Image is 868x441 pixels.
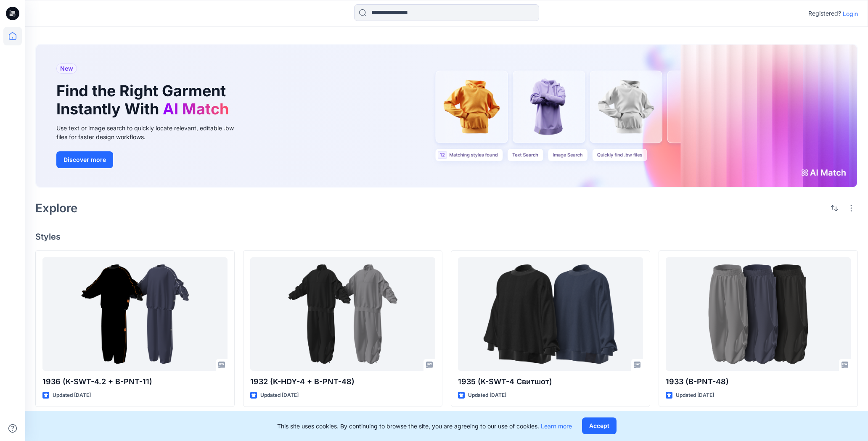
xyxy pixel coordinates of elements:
[277,422,572,430] p: This site uses cookies. By continuing to browse the site, you are agreeing to our use of cookies.
[666,376,851,388] p: 1933 (B-PNT-48)
[56,151,113,168] button: Discover more
[808,8,841,18] p: Registered?
[163,100,229,118] span: AI Match
[676,391,714,400] p: Updated [DATE]
[35,232,858,242] h4: Styles
[468,391,506,400] p: Updated [DATE]
[56,124,246,141] div: Use text or image search to quickly locate relevant, editable .bw files for faster design workflows.
[458,257,643,371] a: 1935 (K-SWT-4 Свитшот)
[582,417,617,434] button: Accept
[260,391,299,400] p: Updated [DATE]
[35,201,78,215] h2: Explore
[250,376,435,388] p: 1932 (K-HDY-4 + B-PNT-48)
[60,63,73,74] span: New
[42,257,228,371] a: 1936 (K-SWT-4.2 + B-PNT-11)
[666,257,851,371] a: 1933 (B-PNT-48)
[42,376,228,388] p: 1936 (K-SWT-4.2 + B-PNT-11)
[56,82,233,118] h1: Find the Right Garment Instantly With
[458,376,643,388] p: 1935 (K-SWT-4 Свитшот)
[53,391,91,400] p: Updated [DATE]
[541,423,572,430] a: Learn more
[250,257,435,371] a: 1932 (K-HDY-4 + B-PNT-48)
[843,9,858,18] p: Login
